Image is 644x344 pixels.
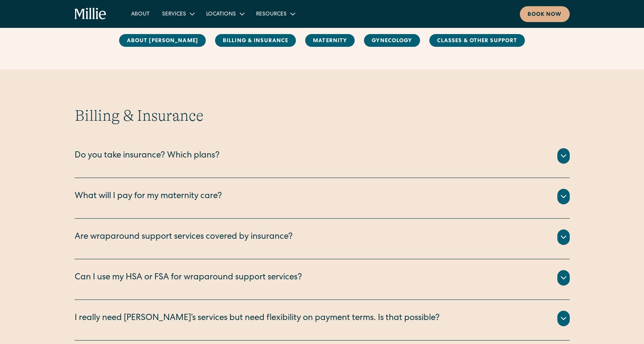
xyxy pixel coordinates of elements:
[75,272,302,284] div: Can I use my HSA or FSA for wraparound support services?
[200,7,250,20] div: Locations
[75,150,220,163] div: Do you take insurance? Which plans?
[528,11,562,19] div: Book now
[215,34,296,47] a: Billing & Insurance
[206,10,236,19] div: Locations
[75,8,107,20] a: home
[156,7,200,20] div: Services
[364,34,420,47] a: Gynecology
[305,34,355,47] a: MAternity
[75,106,570,125] h2: Billing & Insurance
[429,34,525,47] a: Classes & Other Support
[75,312,440,325] div: I really need [PERSON_NAME]’s services but need flexibility on payment terms. Is that possible?
[520,6,570,22] a: Book now
[119,34,206,47] a: About [PERSON_NAME]
[250,7,301,20] div: Resources
[75,231,293,244] div: Are wraparound support services covered by insurance?
[256,10,287,19] div: Resources
[75,190,222,203] div: What will I pay for my maternity care?
[125,7,156,20] a: About
[162,10,186,19] div: Services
